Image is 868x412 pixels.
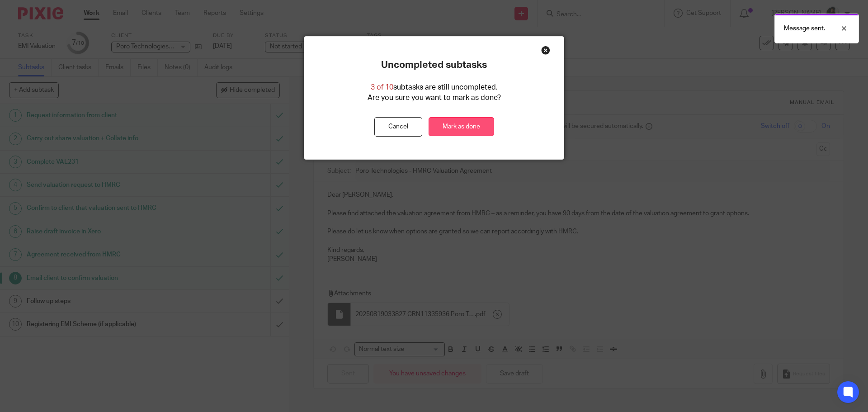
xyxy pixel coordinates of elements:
[429,117,494,137] a: Mark as done
[784,24,825,33] p: Message sent.
[371,82,498,93] p: subtasks are still uncompleted.
[541,46,550,55] div: Close this dialog window
[368,93,501,103] p: Are you sure you want to mark as done?
[381,59,487,71] p: Uncompleted subtasks
[374,117,422,137] button: Cancel
[371,84,393,91] span: 3 of 10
